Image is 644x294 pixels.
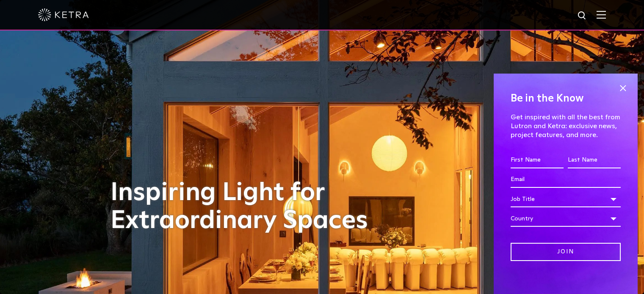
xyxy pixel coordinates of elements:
h4: Be in the Know [511,91,621,107]
p: Get inspired with all the best from Lutron and Ketra: exclusive news, project features, and more. [511,113,621,139]
input: Last Name [568,152,621,168]
div: Job Title [511,191,621,207]
img: ketra-logo-2019-white [38,8,89,21]
input: Join [511,243,621,261]
input: Email [511,172,621,188]
img: Hamburger%20Nav.svg [597,11,606,19]
h1: Inspiring Light for Extraordinary Spaces [111,179,386,235]
input: First Name [511,152,564,168]
img: search icon [577,11,588,21]
div: Country [511,211,621,227]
